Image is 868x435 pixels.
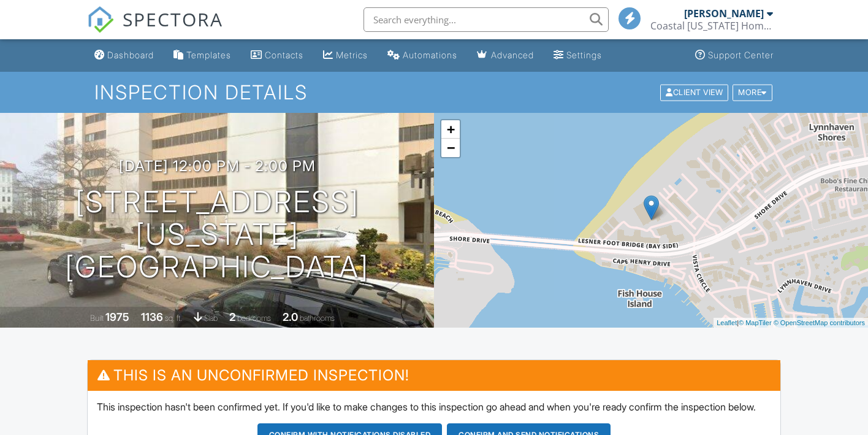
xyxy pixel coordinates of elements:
[229,310,235,323] div: 2
[265,50,303,60] div: Contacts
[105,310,129,323] div: 1975
[90,314,104,323] span: Built
[684,7,764,20] div: [PERSON_NAME]
[383,44,462,67] a: Automations (Basic)
[441,120,460,139] a: Zoom in
[472,44,539,67] a: Advanced
[336,50,368,60] div: Metrics
[441,139,460,157] a: Zoom out
[318,44,373,67] a: Metrics
[283,310,298,323] div: 2.0
[714,318,868,328] div: |
[708,50,774,60] div: Support Center
[165,314,182,323] span: sq. ft.
[660,84,728,101] div: Client View
[774,319,865,326] a: © OpenStreetMap contributors
[89,44,159,67] a: Dashboard
[491,50,534,60] div: Advanced
[300,314,335,323] span: bathrooms
[650,20,773,32] div: Coastal Virginia Home Inspections
[364,7,609,32] input: Search everything...
[119,158,316,174] h3: [DATE] 12:00 pm - 2:00 pm
[94,82,773,103] h1: Inspection Details
[690,44,779,67] a: Support Center
[566,50,602,60] div: Settings
[659,87,731,96] a: Client View
[204,314,218,323] span: slab
[20,186,414,283] h1: [STREET_ADDRESS] [US_STATE][GEOGRAPHIC_DATA]
[403,50,457,60] div: Automations
[97,400,772,414] p: This inspection hasn't been confirmed yet. If you'd like to make changes to this inspection go ah...
[739,319,772,326] a: © MapTiler
[87,17,223,42] a: SPECTORA
[88,360,781,390] h3: This is an Unconfirmed Inspection!
[107,50,154,60] div: Dashboard
[237,314,271,323] span: bedrooms
[717,319,737,326] a: Leaflet
[87,6,114,33] img: The Best Home Inspection Software - Spectora
[123,6,223,32] span: SPECTORA
[246,44,308,67] a: Contacts
[169,44,236,67] a: Templates
[186,50,231,60] div: Templates
[549,44,607,67] a: Settings
[141,310,163,323] div: 1136
[733,84,772,101] div: More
